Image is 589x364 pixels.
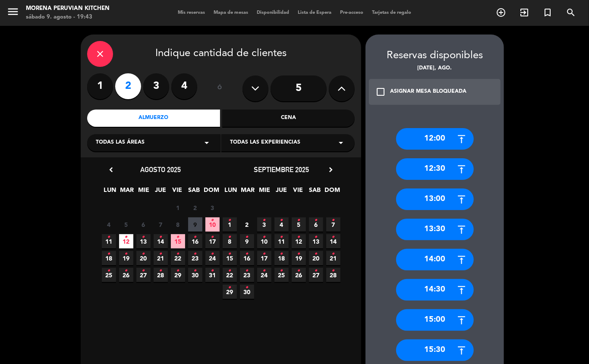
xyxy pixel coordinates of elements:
span: 17 [205,234,220,248]
span: 21 [326,251,340,265]
span: DOM [204,185,218,199]
i: • [280,213,283,227]
span: 6 [309,217,323,232]
i: • [211,213,214,227]
span: 7 [326,217,340,232]
span: SAB [187,185,202,199]
span: 29 [171,268,185,282]
span: 4 [274,217,289,232]
div: ASIGNAR MESA BLOQUEADA [390,88,466,96]
span: 10 [257,234,271,248]
i: • [194,247,197,261]
div: 14:30 [396,279,474,301]
i: • [107,230,110,244]
i: • [246,281,249,295]
i: • [228,247,231,261]
i: • [263,247,266,261]
i: • [297,247,300,261]
i: check_box_outline_blank [375,87,386,97]
i: • [246,247,249,261]
i: arrow_drop_down [336,138,346,148]
i: • [176,264,180,278]
i: • [159,230,162,244]
span: 26 [119,268,133,282]
i: chevron_left [107,165,116,174]
i: • [228,213,231,227]
i: • [125,264,128,278]
span: 12 [119,234,133,248]
span: 23 [188,251,202,265]
span: 4 [102,217,116,232]
span: 22 [223,268,237,282]
i: • [263,213,266,227]
i: • [332,247,335,261]
div: 14:00 [396,249,474,270]
span: 1 [223,217,237,232]
div: sábado 9. agosto - 19:43 [26,13,110,22]
span: 29 [223,285,237,299]
i: turned_in_not [542,7,553,18]
span: Lista de Espera [293,10,336,15]
span: 15 [171,234,185,248]
span: 19 [119,251,133,265]
div: 12:30 [396,158,474,180]
span: 10 [205,217,220,232]
i: • [315,264,318,278]
span: 14 [326,234,340,248]
span: 9 [240,234,254,248]
i: • [211,247,214,261]
i: • [194,230,197,244]
label: 4 [171,73,197,99]
i: • [194,264,197,278]
i: arrow_drop_down [202,138,212,148]
i: • [315,230,318,244]
i: • [159,264,162,278]
span: 30 [240,285,254,299]
i: • [280,230,283,244]
span: 2 [188,201,202,215]
span: 16 [188,234,202,248]
i: search [566,7,576,18]
i: • [107,247,110,261]
div: Indique cantidad de clientes [87,41,355,67]
span: MAR [241,185,255,199]
div: 13:30 [396,219,474,240]
span: Pre-acceso [336,10,368,15]
i: • [297,213,300,227]
span: 25 [102,268,116,282]
i: • [211,264,214,278]
span: MIE [258,185,272,199]
span: 8 [171,217,185,232]
span: 2 [240,217,254,232]
div: 13:00 [396,188,474,210]
span: 20 [136,251,151,265]
i: menu [6,5,19,18]
span: Disponibilidad [252,10,293,15]
label: 2 [115,73,141,99]
i: • [176,230,180,244]
i: • [228,264,231,278]
span: 28 [326,268,340,282]
span: 28 [154,268,168,282]
i: • [246,264,249,278]
span: 9 [188,217,202,232]
span: 1 [171,201,185,215]
div: Almuerzo [87,110,220,127]
span: 22 [171,251,185,265]
span: 24 [257,268,271,282]
label: 1 [87,73,113,99]
span: 18 [102,251,116,265]
span: 18 [274,251,289,265]
span: 3 [257,217,271,232]
span: MAR [120,185,134,199]
i: • [211,230,214,244]
i: • [297,230,300,244]
i: • [107,264,110,278]
div: Cena [222,110,355,127]
div: Reservas disponibles [365,47,504,64]
button: menu [6,5,19,21]
i: • [125,230,128,244]
i: • [263,230,266,244]
span: 26 [292,268,306,282]
div: ó [206,73,234,104]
